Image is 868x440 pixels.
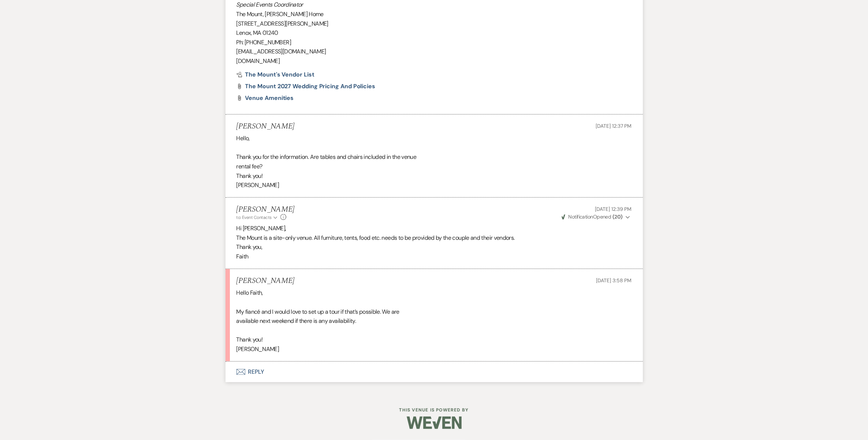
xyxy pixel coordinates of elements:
[236,288,632,354] div: Hello Faith, My fiancé and I would love to set up a tour if that’s possible. We are available nex...
[407,410,462,436] img: Weven Logo
[236,122,295,131] h5: [PERSON_NAME]
[562,213,623,220] span: Opened
[236,10,324,18] span: The Mount, [PERSON_NAME] Home
[245,83,376,89] a: The Mount 2027 Wedding Pricing and Policies
[236,233,632,243] p: The Mount is a site-only venue. All furniture, tents, food etc. needs to be provided by the coupl...
[236,38,291,46] span: Ph: [PHONE_NUMBER]
[236,276,295,286] h5: [PERSON_NAME]
[226,362,643,382] button: Reply
[236,215,272,220] span: to: Event Contacts
[236,205,295,214] h5: [PERSON_NAME]
[596,277,632,284] span: [DATE] 3:58 PM
[236,48,326,55] span: [EMAIL_ADDRESS][DOMAIN_NAME]
[236,1,303,8] em: Special Events Coordinator
[245,94,294,102] span: Venue Amenities
[236,134,632,190] div: Hello, Thank you for the information. Are tables and chairs included in the venue rental fee? Tha...
[236,214,279,221] button: to: Event Contacts
[236,252,632,261] p: Faith
[236,72,314,78] a: The Mount's Vendor List
[245,95,294,101] a: Venue Amenities
[245,71,314,78] span: The Mount's Vendor List
[236,224,632,233] p: Hi [PERSON_NAME],
[595,206,632,212] span: [DATE] 12:39 PM
[236,20,328,27] span: [STREET_ADDRESS][PERSON_NAME]
[236,57,280,65] span: [DOMAIN_NAME]
[612,213,623,220] strong: ( 20 )
[569,213,593,220] span: Notification
[236,29,278,37] span: Lenox, MA 01240
[236,242,632,252] p: Thank you,
[245,82,376,90] span: The Mount 2027 Wedding Pricing and Policies
[560,213,632,221] button: NotificationOpened (20)
[596,123,632,129] span: [DATE] 12:37 PM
